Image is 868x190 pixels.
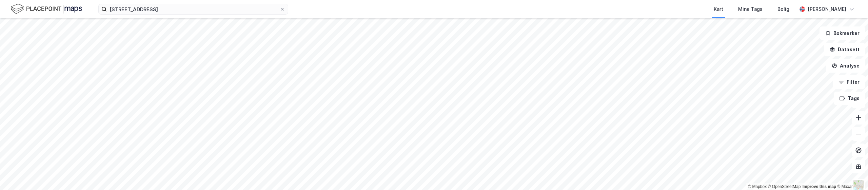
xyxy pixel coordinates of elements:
a: OpenStreetMap [768,184,801,189]
iframe: Chat Widget [834,157,868,190]
div: Mine Tags [738,5,763,13]
button: Filter [833,75,865,89]
button: Datasett [824,43,865,56]
input: Søk på adresse, matrikkel, gårdeiere, leietakere eller personer [107,4,280,14]
a: Improve this map [803,184,836,189]
button: Tags [834,92,865,105]
div: Kontrollprogram for chat [834,157,868,190]
button: Analyse [826,59,865,73]
img: logo.f888ab2527a4732fd821a326f86c7f29.svg [11,3,82,15]
div: [PERSON_NAME] [808,5,846,13]
div: Bolig [777,5,789,13]
button: Bokmerker [820,26,865,40]
a: Mapbox [748,184,767,189]
div: Kart [714,5,723,13]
